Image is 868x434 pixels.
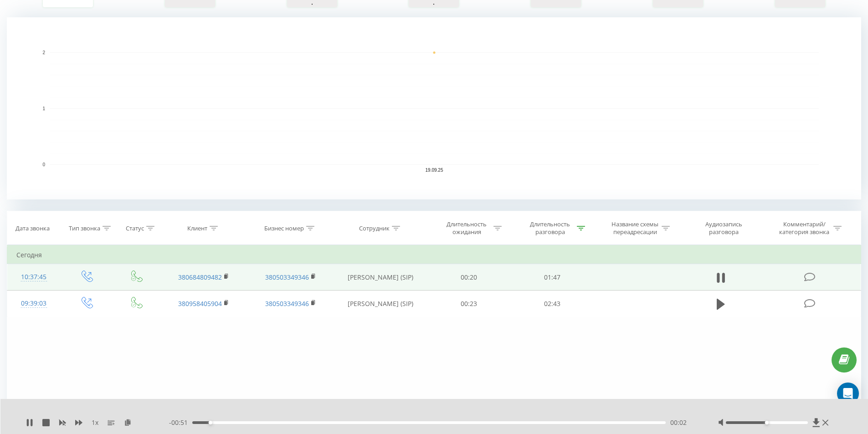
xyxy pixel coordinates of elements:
[7,246,861,264] td: Сегодня
[511,291,594,317] td: 02:43
[778,220,831,236] div: Комментарий/категория звонка
[208,421,212,424] div: Accessibility label
[334,291,427,317] td: [PERSON_NAME] (SIP)
[16,268,51,286] div: 10:37:45
[526,220,575,236] div: Длительность разговора
[427,291,511,317] td: 00:23
[359,225,390,232] div: Сотрудник
[187,225,207,232] div: Клиент
[42,162,45,167] text: 0
[42,106,45,111] text: 1
[92,418,98,427] span: 1 x
[837,383,859,404] div: Open Intercom Messenger
[16,295,51,312] div: 09:39:03
[169,418,192,427] span: - 00:51
[334,264,427,291] td: [PERSON_NAME] (SIP)
[611,220,659,236] div: Название схемы переадресации
[7,17,861,199] svg: A chart.
[178,273,222,281] a: 380684809482
[264,225,304,232] div: Бизнес номер
[426,168,443,173] text: 19.09.25
[694,220,753,236] div: Аудиозапись разговора
[178,299,222,308] a: 380958405904
[69,225,100,232] div: Тип звонка
[442,220,491,236] div: Длительность ожидания
[265,273,309,281] a: 380503349346
[126,225,144,232] div: Статус
[765,421,769,424] div: Accessibility label
[511,264,594,291] td: 01:47
[670,418,687,427] span: 00:02
[427,264,511,291] td: 00:20
[265,299,309,308] a: 380503349346
[42,50,45,55] text: 2
[15,225,50,232] div: Дата звонка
